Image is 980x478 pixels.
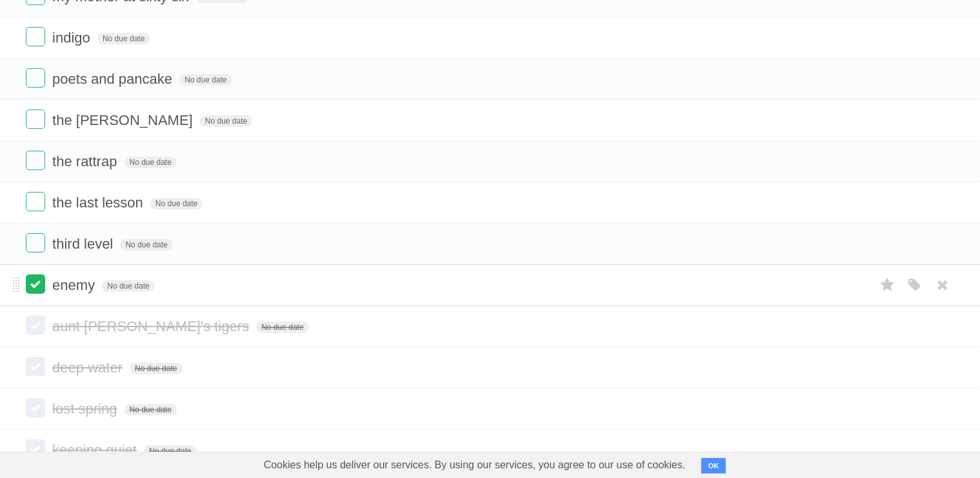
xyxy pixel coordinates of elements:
span: No due date [125,404,177,416]
span: deep water [52,359,126,376]
label: Done [26,151,45,170]
span: the last lesson [52,195,146,211]
label: Done [26,233,45,253]
span: No due date [144,445,196,457]
span: aunt [PERSON_NAME]'s tigers [52,318,252,334]
span: No due date [120,239,172,251]
span: enemy [52,277,98,293]
label: Done [26,357,45,376]
span: No due date [200,115,252,127]
span: No due date [179,74,232,86]
label: Done [26,192,45,211]
label: Done [26,27,45,46]
button: OK [701,458,726,473]
span: No due date [130,363,182,374]
span: indigo [52,30,94,46]
span: No due date [256,321,308,333]
span: the [PERSON_NAME] [52,112,196,128]
label: Done [26,439,45,459]
label: Star task [875,274,900,296]
span: No due date [125,157,177,168]
span: No due date [150,198,203,209]
span: No due date [97,33,150,44]
span: poets and pancake [52,71,175,87]
span: lost spring [52,401,120,417]
span: Cookies help us deliver our services. By using our services, you agree to our use of cookies. [251,452,699,478]
label: Done [26,110,45,129]
span: third level [52,236,116,252]
label: Done [26,274,45,294]
label: Done [26,68,45,88]
span: the rattrap [52,153,120,169]
label: Done [26,316,45,335]
span: No due date [102,280,154,292]
label: Done [26,398,45,417]
span: keeping quiet [52,442,140,458]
